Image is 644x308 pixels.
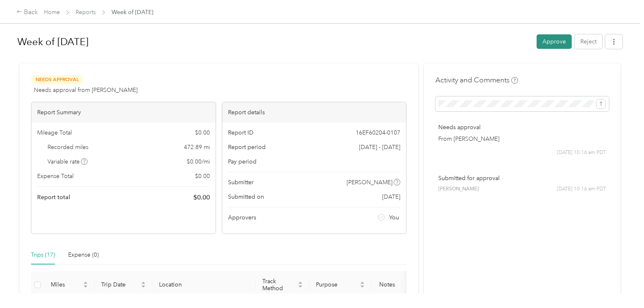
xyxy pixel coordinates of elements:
span: [PERSON_NAME] [438,185,479,193]
span: caret-down [298,284,303,289]
h4: Activity and Comments [435,75,518,85]
span: Trip Date [101,281,139,288]
span: [DATE] 10:16 am PDT [557,185,606,193]
p: From [PERSON_NAME] [438,135,606,143]
th: Track Method [256,271,309,299]
th: Purpose [309,271,371,299]
span: Track Method [262,278,296,292]
span: Mileage Total [37,128,72,137]
div: Expense (0) [68,250,99,260]
span: caret-down [83,284,88,289]
span: Report ID [228,128,254,137]
p: Submitted for approval [438,174,606,183]
th: Miles [44,271,95,299]
span: [DATE] [382,192,400,201]
span: Submitted on [228,192,264,201]
span: Report total [37,193,70,202]
span: 472.89 mi [184,143,210,152]
span: Recorded miles [48,143,88,152]
div: Report details [222,102,406,123]
button: Approve [537,34,572,49]
span: Week of [DATE] [112,8,153,17]
span: $ 0.00 / mi [187,157,210,166]
span: Needs approval from [PERSON_NAME] [34,86,138,94]
a: Reports [76,9,96,16]
span: caret-down [141,284,146,289]
span: caret-up [360,280,365,285]
a: Home [44,9,60,16]
span: Expense Total [37,172,74,180]
div: Report Summary [31,102,216,123]
span: caret-up [141,280,146,285]
button: Reject [575,34,602,49]
span: caret-up [83,280,88,285]
th: Trip Date [95,271,152,299]
span: Report period [228,143,266,152]
span: Variable rate [48,157,88,166]
span: 16EF60204-0107 [356,128,400,137]
span: $ 0.00 [195,172,210,180]
th: Tags [402,271,433,299]
span: Needs Approval [31,75,83,84]
h1: Week of September 22 2025 [17,32,531,52]
span: [PERSON_NAME] [347,178,392,187]
span: $ 0.00 [193,192,210,202]
div: Trips (17) [31,250,55,260]
span: caret-up [298,280,303,285]
span: Purpose [316,281,358,288]
span: [DATE] - [DATE] [359,143,400,152]
p: Needs approval [438,123,606,132]
span: Approvers [228,213,256,222]
th: Location [152,271,256,299]
span: Pay period [228,157,257,166]
span: Submitter [228,178,254,187]
span: $ 0.00 [195,128,210,137]
span: You [389,213,399,222]
iframe: Everlance-gr Chat Button Frame [598,262,644,308]
span: Miles [51,281,81,288]
span: [DATE] 10:16 am PDT [557,149,606,156]
div: Back [17,7,38,17]
span: caret-down [360,284,365,289]
th: Notes [371,271,402,299]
